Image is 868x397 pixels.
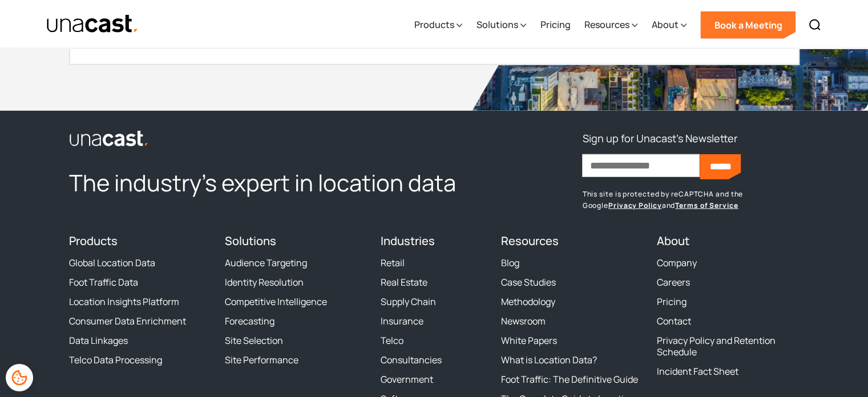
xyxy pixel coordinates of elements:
h4: Industries [381,234,487,248]
a: White Papers [501,335,557,346]
a: Site Performance [225,354,298,366]
a: Book a Meeting [700,11,796,39]
a: Foot Traffic: The Definitive Guide [501,374,638,385]
a: Consultancies [381,354,442,366]
a: Pricing [657,296,687,307]
a: Products [69,233,118,248]
h4: About [657,234,799,248]
a: Real Estate [381,276,427,288]
img: Unacast logo [69,130,149,147]
div: Resources [584,18,629,31]
h2: The industry’s expert in location data [69,168,487,198]
a: Case Studies [501,276,556,288]
a: Incident Fact Sheet [657,366,738,377]
a: Careers [657,276,690,288]
a: Methodology [501,296,555,307]
div: Resources [584,2,637,49]
a: Insurance [381,315,423,327]
a: Telco Data Processing [69,354,162,366]
div: Solutions [476,18,518,31]
a: Consumer Data Enrichment [69,315,186,327]
a: Global Location Data [69,257,155,268]
div: About [651,2,687,49]
a: Solutions [225,233,276,248]
a: Identity Resolution [225,276,304,288]
a: Supply Chain [381,296,436,307]
h4: Resources [501,234,643,248]
a: Forecasting [225,315,274,327]
a: Privacy Policy and Retention Schedule [657,335,799,358]
p: This site is protected by reCAPTCHA and the Google and [582,189,799,211]
div: Products [414,18,454,31]
a: Competitive Intelligence [225,296,327,307]
a: Site Selection [225,335,283,346]
a: Telco [381,335,403,346]
img: Search icon [808,18,822,32]
h3: Sign up for Unacast's Newsletter [582,129,737,147]
a: home [46,14,139,34]
a: Location Insights Platform [69,296,179,307]
div: Cookie Preferences [6,364,33,391]
a: Data Linkages [69,335,128,346]
a: Company [657,257,697,268]
a: Contact [657,315,691,327]
img: Unacast text logo [46,14,139,34]
a: Government [381,374,433,385]
a: Pricing [540,2,570,49]
div: Solutions [476,2,526,49]
div: About [651,18,678,31]
a: Audience Targeting [225,257,307,268]
a: Foot Traffic Data [69,276,138,288]
a: What is Location Data? [501,354,597,366]
a: Terms of Service [675,200,738,210]
a: Newsroom [501,315,546,327]
a: Retail [381,257,405,268]
a: Blog [501,257,519,268]
div: Products [414,2,462,49]
a: Privacy Policy [608,200,662,210]
a: link to the homepage [69,129,487,147]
